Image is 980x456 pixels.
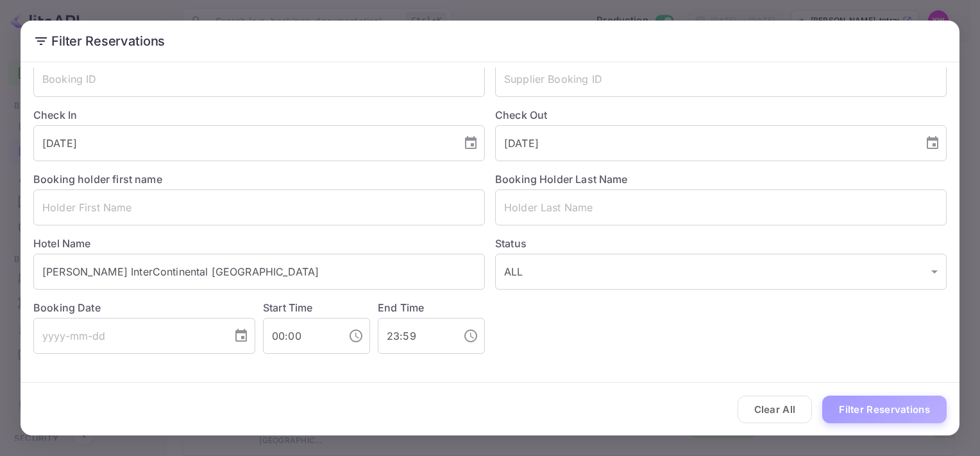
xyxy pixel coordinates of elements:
[33,254,485,290] input: Hotel Name
[738,396,813,423] button: Clear All
[343,323,369,349] button: Choose time, selected time is 12:00 AM
[263,301,313,314] label: Start Time
[33,173,162,186] label: Booking holder first name
[822,396,947,423] button: Filter Reservations
[495,173,628,186] label: Booking Holder Last Name
[495,107,947,123] label: Check Out
[33,189,485,225] input: Holder First Name
[378,318,453,354] input: hh:mm
[263,318,338,354] input: hh:mm
[495,189,947,225] input: Holder Last Name
[495,61,947,97] input: Supplier Booking ID
[228,323,254,349] button: Choose date
[495,254,947,290] div: ALL
[458,323,484,349] button: Choose time, selected time is 11:59 PM
[33,300,255,315] label: Booking Date
[378,301,424,314] label: End Time
[33,107,485,123] label: Check In
[33,318,223,354] input: yyyy-mm-dd
[458,130,484,156] button: Choose date, selected date is Sep 18, 2025
[33,61,485,97] input: Booking ID
[21,21,959,62] h2: Filter Reservations
[495,125,915,161] input: yyyy-mm-dd
[495,236,947,251] label: Status
[920,130,945,156] button: Choose date, selected date is Sep 19, 2025
[33,125,453,161] input: yyyy-mm-dd
[33,237,91,250] label: Hotel Name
